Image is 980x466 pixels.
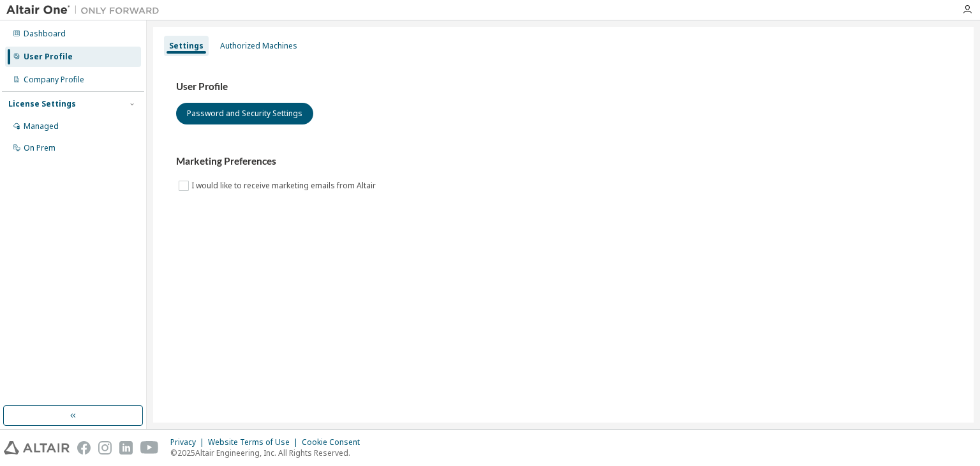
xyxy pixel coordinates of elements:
[24,143,56,153] div: On Prem
[98,441,112,455] img: instagram.svg
[119,441,133,455] img: linkedin.svg
[220,41,297,51] div: Authorized Machines
[208,437,302,447] div: Website Terms of Use
[140,441,159,455] img: youtube.svg
[169,41,204,51] div: Settings
[77,441,91,455] img: facebook.svg
[4,441,70,455] img: altair_logo.svg
[176,80,951,93] h3: User Profile
[8,99,76,109] div: License Settings
[170,447,367,458] p: © 2025 Altair Engineering, Inc. All Rights Reserved.
[6,4,166,17] img: Altair One
[24,75,84,85] div: Company Profile
[302,437,367,447] div: Cookie Consent
[24,29,66,39] div: Dashboard
[176,155,951,168] h3: Marketing Preferences
[24,52,73,62] div: User Profile
[176,103,313,124] button: Password and Security Settings
[170,437,208,447] div: Privacy
[24,121,59,132] div: Managed
[191,178,378,193] label: I would like to receive marketing emails from Altair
